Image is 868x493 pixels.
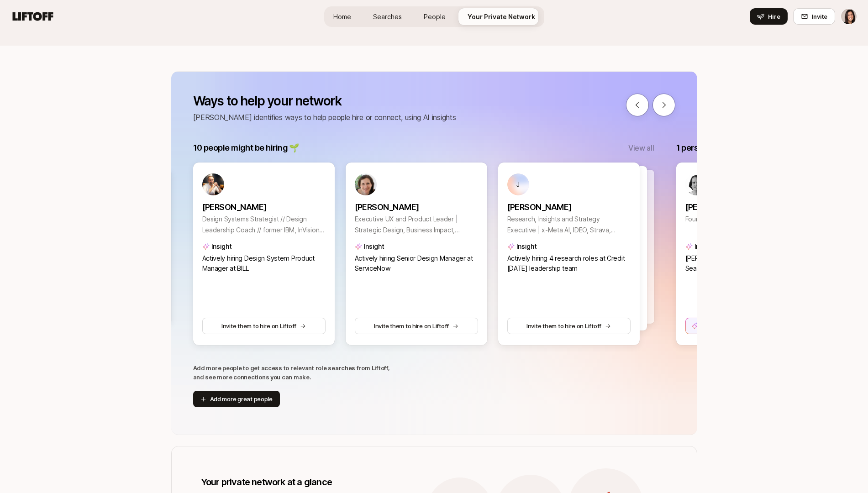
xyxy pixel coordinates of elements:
p: [PERSON_NAME] [685,201,809,214]
button: Hire [750,8,788,25]
a: J [507,173,631,195]
img: c8f56ffa_44a9_4f0a_bf84_232610fc6423.jpg [355,173,377,195]
button: Invite them to hire on Liftoff [202,318,326,334]
a: Home [326,8,358,25]
p: Insight [211,241,232,252]
p: Ways to help your network [193,94,456,108]
p: Insight [364,241,384,252]
a: [PERSON_NAME] [507,195,631,214]
p: [PERSON_NAME] [507,201,631,214]
p: [PERSON_NAME] identifies ways to help people hire or connect, using AI insights [193,111,456,123]
span: Searches [373,12,402,21]
img: b87ff00d_a7e4_4272_aaa4_fee7b6c604cf.jpg [202,173,224,195]
p: Insight [694,241,715,252]
button: Invite [793,8,835,25]
p: Add more people to get access to relevant role searches from Liftoff, and see more connections yo... [193,363,390,382]
a: [PERSON_NAME] [355,195,478,214]
p: 1 person is actively hiring on Liftoff 🏆 [676,142,817,154]
img: Eleanor Morgan [841,9,857,24]
span: Invite [812,12,827,21]
span: Hire [768,12,780,21]
p: Insight [516,241,537,252]
span: Actively hiring Senior Design Manager at ServiceNow [355,254,473,273]
span: Your Private Network [468,12,535,21]
p: Founder & CEO [685,214,809,225]
img: ce576709_fac9_4f7c_98c5_5f1f6441faaf.jpg [685,173,707,195]
a: Searches [366,8,409,25]
span: Actively hiring 4 research roles at Credit [DATE] leadership team [507,254,625,273]
span: People [424,12,446,21]
button: View all [628,142,654,154]
span: Home [333,12,351,21]
span: [PERSON_NAME] is hiring on Liftoff for Searches in Software Engineering [685,254,797,273]
p: Executive UX and Product Leader | Strategic Design, Business Impact, Products that Customers Love [355,214,478,236]
p: [PERSON_NAME] [355,201,478,214]
a: [PERSON_NAME] [202,195,326,214]
p: 10 people might be hiring 🌱 [193,142,299,154]
a: Your Private Network [460,8,542,25]
p: J [516,179,520,190]
p: Design Systems Strategist // Design Leadership Coach // former IBM, InVision, Meta [202,214,326,236]
span: Actively hiring Design System Product Manager at BILL [202,254,315,273]
button: Invite them to hire on Liftoff [355,318,478,334]
button: Add more great people [193,391,280,407]
p: Research, Insights and Strategy Executive | x-Meta AI, IDEO, Strava, McKinsey, Stripe [507,214,631,236]
a: [PERSON_NAME] [685,195,809,214]
p: [PERSON_NAME] [202,201,326,214]
p: Your private network at a glance [201,476,356,488]
a: People [416,8,453,25]
button: Invite them to hire on Liftoff [507,318,631,334]
button: Eleanor Morgan [841,8,857,25]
